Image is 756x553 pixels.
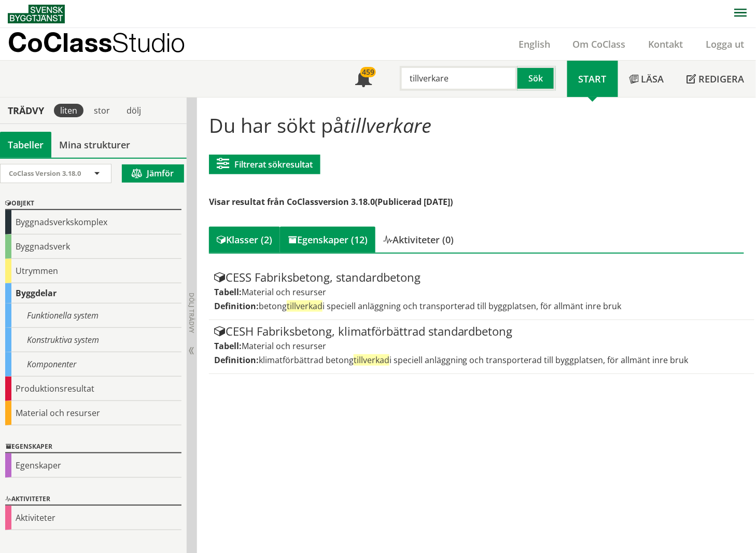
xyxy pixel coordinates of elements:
[8,5,65,23] img: Svensk Byggtjänst
[8,28,207,60] a: CoClassStudio
[287,300,323,312] span: tillverkad
[187,293,196,333] span: Dölj trädvy
[2,105,50,116] div: Trädvy
[209,155,320,174] button: Filtrerat sökresultat
[122,164,184,183] button: Jämför
[242,340,326,352] span: Material och resurser
[214,271,749,284] div: CESS Fabriksbetong, standardbetong
[5,352,181,377] div: Komponenter
[5,328,181,352] div: Konstruktiva system
[5,453,181,478] div: Egenskaper
[344,61,383,97] a: 459
[214,354,259,366] label: Definition:
[112,27,185,58] span: Studio
[637,38,695,50] a: Kontakt
[51,132,138,158] a: Mina strukturer
[5,283,181,303] div: Byggdelar
[375,196,453,208] span: (Publicerad [DATE])
[5,210,181,234] div: Byggnadsverkskomplex
[641,73,664,85] span: Läsa
[5,234,181,259] div: Byggnadsverk
[5,401,181,425] div: Material och resurser
[259,354,689,366] span: klimatförbättrad betong i speciell anläggning och transporterad till byggplatsen, för allmänt inr...
[5,506,181,530] div: Aktiviteter
[209,114,744,136] h1: Du har sökt på
[214,325,749,338] div: CESH Fabriksbetong, klimatförbättrad standardbetong
[375,227,461,253] div: Aktiviteter (0)
[5,259,181,283] div: Utrymmen
[400,66,517,91] input: Sök
[9,169,81,178] span: CoClass Version 3.18.0
[5,377,181,401] div: Produktionsresultat
[676,61,756,97] a: Redigera
[517,66,556,91] button: Sök
[120,104,147,117] div: dölj
[507,38,562,50] a: English
[280,227,375,253] div: Egenskaper (12)
[214,300,259,312] label: Definition:
[355,72,372,88] span: Notifikationer
[562,38,637,50] a: Om CoClass
[5,441,181,453] div: Egenskaper
[209,227,280,253] div: Klasser (2)
[214,286,242,298] label: Tabell:
[242,286,326,298] span: Material och resurser
[54,104,83,117] div: liten
[360,67,376,77] div: 459
[354,354,389,366] span: tillverkad
[579,73,607,85] span: Start
[214,340,242,352] label: Tabell:
[695,38,756,50] a: Logga ut
[5,493,181,506] div: Aktiviteter
[344,112,431,139] span: tillverkare
[5,198,181,210] div: Objekt
[8,36,185,48] p: CoClass
[209,196,375,208] span: Visar resultat från CoClassversion 3.18.0
[5,303,181,328] div: Funktionella system
[618,61,676,97] a: Läsa
[259,300,622,312] span: betong i speciell anläggning och transporterad till byggplatsen, för allmänt inre bruk
[567,61,618,97] a: Start
[88,104,116,117] div: stor
[699,73,745,85] span: Redigera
